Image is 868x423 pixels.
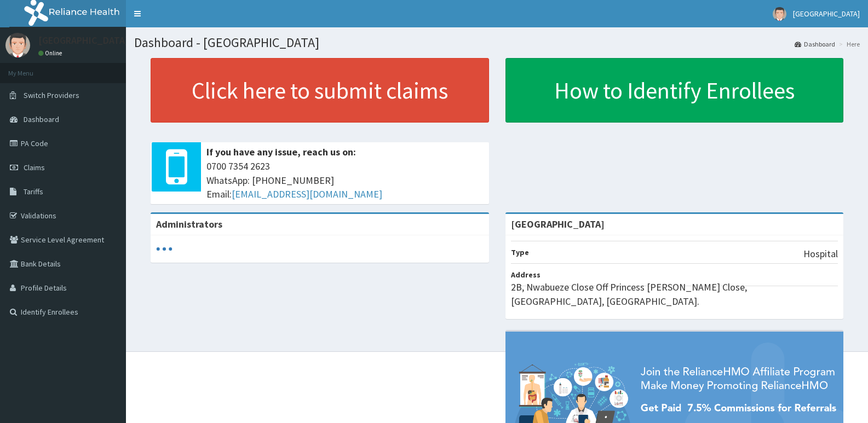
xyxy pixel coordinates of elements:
li: Here [836,39,860,49]
span: [GEOGRAPHIC_DATA] [793,9,860,19]
span: Switch Providers [24,90,79,100]
a: Click here to submit claims [151,58,489,123]
span: Claims [24,163,45,172]
h1: Dashboard - [GEOGRAPHIC_DATA] [134,36,860,50]
p: Hospital [803,247,838,261]
span: Tariffs [24,187,43,196]
span: 0700 7354 2623 WhatsApp: [PHONE_NUMBER] Email: [206,159,484,201]
img: User Image [773,7,786,21]
a: Dashboard [795,39,835,49]
a: How to Identify Enrollees [505,58,844,123]
p: [GEOGRAPHIC_DATA] [38,36,129,45]
strong: [GEOGRAPHIC_DATA] [511,218,605,230]
b: Address [511,270,541,280]
span: Dashboard [24,114,59,124]
a: Online [38,49,65,57]
b: Type [511,247,529,257]
a: [EMAIL_ADDRESS][DOMAIN_NAME] [232,188,382,200]
p: 2B, Nwabueze Close Off Princess [PERSON_NAME] Close, [GEOGRAPHIC_DATA], [GEOGRAPHIC_DATA]. [511,280,838,308]
img: User Image [5,33,30,57]
b: Administrators [156,218,222,230]
svg: audio-loading [156,241,173,257]
b: If you have any issue, reach us on: [206,146,356,158]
